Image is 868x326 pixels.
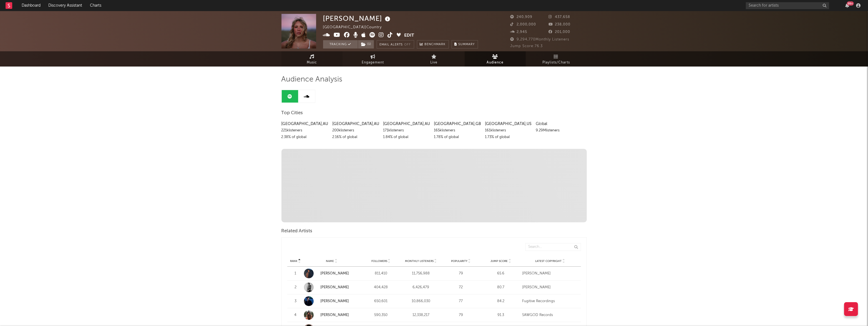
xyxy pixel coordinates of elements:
div: [GEOGRAPHIC_DATA] | Country [323,24,388,31]
div: 650,601 [363,299,400,304]
div: [PERSON_NAME] [522,271,578,276]
span: 240,909 [510,15,533,19]
div: 9.29M listeners [536,127,582,134]
em: Off [404,43,411,46]
span: 2,000,000 [510,23,536,26]
div: 65.6 [482,271,520,276]
div: 811,410 [363,271,400,276]
div: 80.7 [482,285,520,290]
span: Rank [290,259,298,263]
span: Top Cities [281,110,303,116]
a: [PERSON_NAME] [321,286,349,289]
div: [GEOGRAPHIC_DATA] , AU [332,121,379,127]
div: 2 [290,285,301,290]
div: 1.78 % of global [434,134,480,141]
a: Music [281,51,343,67]
div: 99 + [847,1,854,6]
span: Engagement [362,59,384,66]
a: [PERSON_NAME] [304,310,360,320]
div: 79 [442,312,480,318]
a: Playlists/Charts [526,51,587,67]
div: 1 [290,271,301,276]
a: [PERSON_NAME] [321,272,349,275]
div: 4 [290,312,301,318]
div: [PERSON_NAME] [323,14,392,23]
span: Name [326,259,334,263]
span: Related Artists [281,228,313,235]
span: Summary [459,43,475,46]
span: 201,000 [549,30,570,34]
span: Followers [371,259,387,263]
div: 1.84 % of global [383,134,430,141]
span: Popularity [451,259,467,263]
a: Engagement [343,51,404,67]
div: 1.73 % of global [485,134,532,141]
span: 437,658 [549,15,570,19]
span: Audience [487,59,504,66]
div: 200k listeners [332,127,379,134]
span: ( 1 ) [358,40,374,49]
div: 79 [442,271,480,276]
span: 2,945 [510,30,527,34]
span: Latest Copyright [535,259,562,263]
div: 590,350 [363,312,400,318]
a: [PERSON_NAME] [321,313,349,317]
div: 3 [290,299,301,304]
div: [GEOGRAPHIC_DATA] , AU [383,121,430,127]
div: [GEOGRAPHIC_DATA] , GB [434,121,480,127]
span: Live [431,59,438,66]
div: 2.16 % of global [332,134,379,141]
div: SAWGOD Records [522,312,578,318]
span: Monthly Listeners [405,259,434,263]
span: 9,294,770 Monthly Listeners [510,38,570,41]
div: 165k listeners [434,127,480,134]
a: [PERSON_NAME] [304,282,360,292]
button: Tracking [323,40,358,49]
div: 84.2 [482,299,520,304]
button: Summary [452,40,478,49]
button: Email AlertsOff [377,40,414,49]
a: [PERSON_NAME] [321,299,349,303]
a: Audience [465,51,526,67]
a: Benchmark [417,40,449,49]
div: 161k listeners [485,127,532,134]
div: [GEOGRAPHIC_DATA] , AU [281,121,328,127]
a: Live [404,51,465,67]
div: Fugitive Recordings [522,299,578,304]
div: 12,338,217 [402,312,440,318]
div: 6,426,479 [402,285,440,290]
div: 91.3 [482,312,520,318]
a: [PERSON_NAME] [304,296,360,306]
button: 99+ [845,3,849,8]
div: 77 [442,299,480,304]
button: (1) [358,40,374,49]
span: Playlists/Charts [542,59,570,66]
div: 72 [442,285,480,290]
input: Search... [525,243,581,251]
div: [PERSON_NAME] [522,285,578,290]
span: Audience Analysis [281,76,343,83]
span: 238,000 [549,23,570,26]
button: Edit [404,32,414,39]
div: 11,756,988 [402,271,440,276]
div: [GEOGRAPHIC_DATA] , US [485,121,532,127]
div: 404,428 [363,285,400,290]
span: Jump Score [491,259,508,263]
span: Jump Score: 76.3 [510,44,543,48]
div: 221k listeners [281,127,328,134]
span: Benchmark [425,41,446,48]
div: Global [536,121,582,127]
div: 171k listeners [383,127,430,134]
div: 10,866,030 [402,299,440,304]
span: Music [307,59,317,66]
a: [PERSON_NAME] [304,269,360,278]
input: Search for artists [746,2,829,9]
div: 2.38 % of global [281,134,328,141]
